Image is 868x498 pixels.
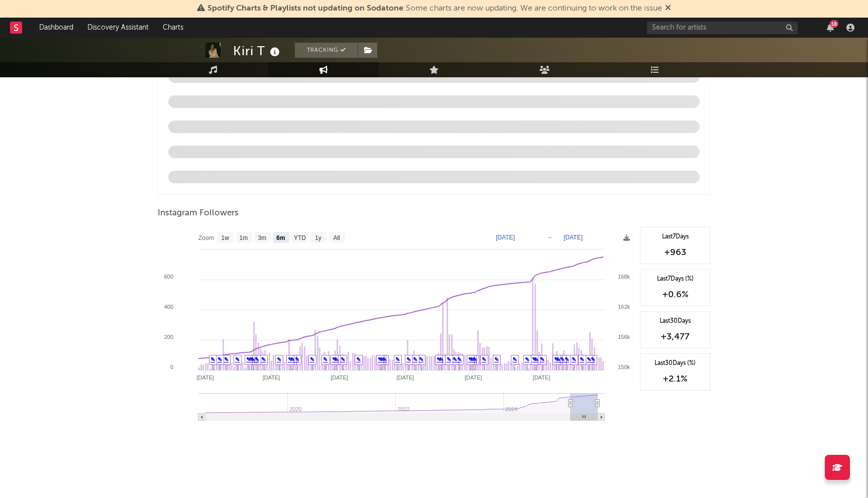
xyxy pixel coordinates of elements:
[310,356,314,362] a: ✎
[447,356,451,362] a: ✎
[473,356,477,362] a: ✎
[246,356,251,362] a: ✎
[218,356,222,362] a: ✎
[437,356,441,362] a: ✎
[332,356,337,362] a: ✎
[565,356,569,362] a: ✎
[645,289,705,301] div: +0.6 %
[453,356,457,362] a: ✎
[294,234,306,241] text: YTD
[564,234,583,241] text: [DATE]
[197,375,214,381] text: [DATE]
[156,18,190,38] a: Charts
[290,356,295,362] a: ✎
[249,356,253,362] a: ✎
[591,356,595,362] a: ✎
[439,356,444,362] a: ✎
[276,234,285,241] text: 6m
[482,356,486,362] a: ✎
[255,356,259,362] a: ✎
[210,356,215,362] a: ✎
[333,234,340,241] text: All
[32,18,80,38] a: Dashboard
[295,43,358,58] button: Tracking
[618,334,630,340] text: 156k
[356,356,361,362] a: ✎
[533,375,551,381] text: [DATE]
[315,234,321,241] text: 1y
[618,364,630,370] text: 150k
[512,356,517,362] a: ✎
[645,359,705,368] div: Last 30 Days (%)
[341,356,345,362] a: ✎
[457,356,462,362] a: ✎
[263,375,280,381] text: [DATE]
[525,356,529,362] a: ✎
[164,274,173,280] text: 600
[164,334,173,340] text: 200
[235,356,240,362] a: ✎
[645,331,705,343] div: +3,477
[645,317,705,326] div: Last 30 Days
[277,356,281,362] a: ✎
[647,22,798,34] input: Search for artists
[295,356,299,362] a: ✎
[170,364,173,370] text: 0
[494,356,499,362] a: ✎
[222,234,230,241] text: 1w
[323,356,328,362] a: ✎
[224,356,229,362] a: ✎
[827,24,834,32] button: 18
[164,304,173,310] text: 400
[261,356,266,362] a: ✎
[665,5,671,13] span: Dismiss
[618,274,630,280] text: 168k
[645,373,705,385] div: +2.1 %
[465,375,482,381] text: [DATE]
[396,375,414,381] text: [DATE]
[645,232,705,241] div: Last 7 Days
[207,5,403,13] span: Spotify Charts & Playlists not updating on Sodatone
[645,275,705,284] div: Last 7 Days (%)
[233,43,282,59] div: Kiri T
[382,356,387,362] a: ✎
[547,234,553,241] text: →
[240,234,248,241] text: 1m
[413,356,417,362] a: ✎
[198,234,214,241] text: Zoom
[540,356,545,362] a: ✎
[830,20,838,28] div: 18
[288,356,292,362] a: ✎
[468,356,473,362] a: ✎
[395,356,400,362] a: ✎
[80,18,156,38] a: Discovery Assistant
[572,356,576,362] a: ✎
[419,356,423,362] a: ✎
[554,356,559,362] a: ✎
[580,356,584,362] a: ✎
[258,234,267,241] text: 3m
[207,5,662,13] span: : Some charts are now updating. We are continuing to work on the issue
[645,246,705,259] div: +963
[406,356,411,362] a: ✎
[331,375,348,381] text: [DATE]
[532,356,536,362] a: ✎
[496,234,515,241] text: [DATE]
[560,356,565,362] a: ✎
[587,356,591,362] a: ✎
[618,304,630,310] text: 162k
[158,207,239,219] span: Instagram Followers
[378,356,382,362] a: ✎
